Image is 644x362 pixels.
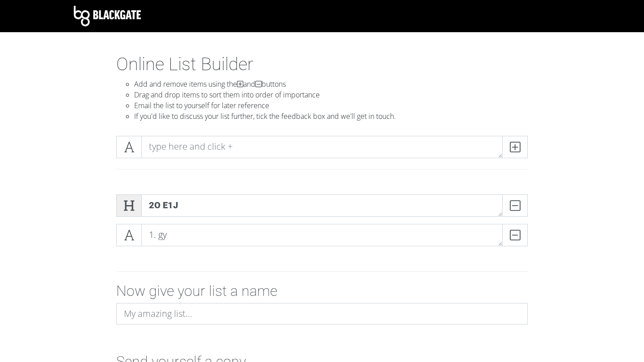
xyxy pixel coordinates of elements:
img: Blackgate [74,6,141,26]
input: My amazing list... [116,303,528,324]
li: If you'd like to discuss your list further, tick the feedback box and we'll get in touch. [134,111,528,122]
li: Email the list to yourself for later reference [134,100,528,111]
li: Add and remove items using the and buttons [134,79,528,89]
h1: Online List Builder [116,54,528,75]
li: Drag and drop items to sort them into order of importance [134,89,528,100]
h2: Now give your list a name [116,282,528,299]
